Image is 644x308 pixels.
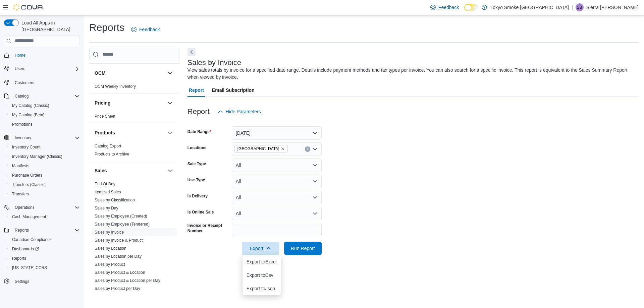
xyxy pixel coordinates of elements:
[7,212,83,222] button: Cash Management
[7,120,83,129] button: Promotions
[12,92,80,100] span: Catalog
[95,84,136,89] span: OCM Weekly Inventory
[12,51,80,59] span: Home
[95,270,145,275] a: Sales by Product & Location
[232,175,322,188] button: All
[95,143,121,149] span: Catalog Export
[12,182,46,187] span: Transfers (Classic)
[189,83,204,97] span: Report
[95,181,115,187] span: End Of Day
[438,4,459,11] span: Feedback
[12,112,45,118] span: My Catalog (Beta)
[9,181,80,189] span: Transfers (Classic)
[12,173,43,178] span: Purchase Orders
[12,191,29,197] span: Transfers
[9,264,80,272] span: Washington CCRS
[187,161,206,167] label: Sale Type
[577,3,582,11] span: SB
[187,145,207,150] label: Locations
[95,151,129,157] span: Products to Archive
[12,65,80,73] span: Users
[128,23,162,36] a: Feedback
[89,82,179,93] div: OCM
[12,246,39,252] span: Dashboards
[1,133,83,142] button: Inventory
[9,245,80,253] span: Dashboards
[187,108,210,116] h3: Report
[9,245,42,253] a: Dashboards
[95,270,145,275] span: Sales by Product & Location
[7,180,83,189] button: Transfers (Classic)
[212,83,255,97] span: Email Subscription
[12,237,52,242] span: Canadian Compliance
[12,122,33,127] span: Promotions
[215,105,264,118] button: Hide Parameters
[7,263,83,272] button: [US_STATE] CCRS
[15,53,25,58] span: Home
[89,142,179,161] div: Products
[95,167,165,174] button: Sales
[9,102,52,110] a: My Catalog (Classic)
[95,129,165,136] button: Products
[9,111,80,119] span: My Catalog (Beta)
[9,120,35,128] a: Promotions
[12,203,80,211] span: Operations
[95,70,165,76] button: OCM
[95,167,107,174] h3: Sales
[95,190,121,194] a: Itemized Sales
[464,4,478,11] input: Dark Mode
[95,206,118,210] a: Sales by Day
[7,101,83,110] button: My Catalog (Classic)
[95,129,115,136] h3: Products
[9,171,45,179] a: Purchase Orders
[7,171,83,180] button: Purchase Orders
[7,142,83,152] button: Inventory Count
[7,235,83,244] button: Canadian Compliance
[12,144,41,150] span: Inventory Count
[9,120,80,128] span: Promotions
[95,144,121,148] a: Catalog Export
[166,129,174,137] button: Products
[226,108,261,115] span: Hide Parameters
[9,152,65,161] a: Inventory Manager (Classic)
[9,162,32,170] a: Manifests
[95,230,124,235] span: Sales by Invoice
[95,213,147,219] span: Sales by Employee (Created)
[284,242,322,255] button: Run Report
[4,48,80,304] nav: Complex example
[9,236,80,244] span: Canadian Compliance
[13,4,44,11] img: Cova
[95,246,126,251] span: Sales by Location
[139,26,160,33] span: Feedback
[187,193,208,199] label: Is Delivery
[12,277,80,286] span: Settings
[95,189,121,195] span: Itemized Sales
[9,143,80,151] span: Inventory Count
[305,146,310,152] button: Clear input
[9,213,49,221] a: Cash Management
[95,254,142,259] a: Sales by Location per Day
[187,129,211,134] label: Date Range
[95,84,136,89] a: OCM Weekly Inventory
[12,103,49,108] span: My Catalog (Classic)
[9,162,80,170] span: Manifests
[95,222,150,227] a: Sales by Employee (Tendered)
[9,190,80,198] span: Transfers
[166,167,174,175] button: Sales
[95,198,135,202] a: Sales by Classification
[1,276,83,286] button: Settings
[9,254,80,262] span: Reports
[95,100,110,106] h3: Pricing
[95,222,150,227] span: Sales by Employee (Tendered)
[12,65,28,73] button: Users
[1,50,83,60] button: Home
[7,152,83,161] button: Inventory Manager (Classic)
[95,214,147,219] a: Sales by Employee (Created)
[187,209,214,215] label: Is Online Sale
[12,226,80,234] span: Reports
[15,135,31,140] span: Inventory
[572,3,573,11] p: |
[95,246,126,251] a: Sales by Location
